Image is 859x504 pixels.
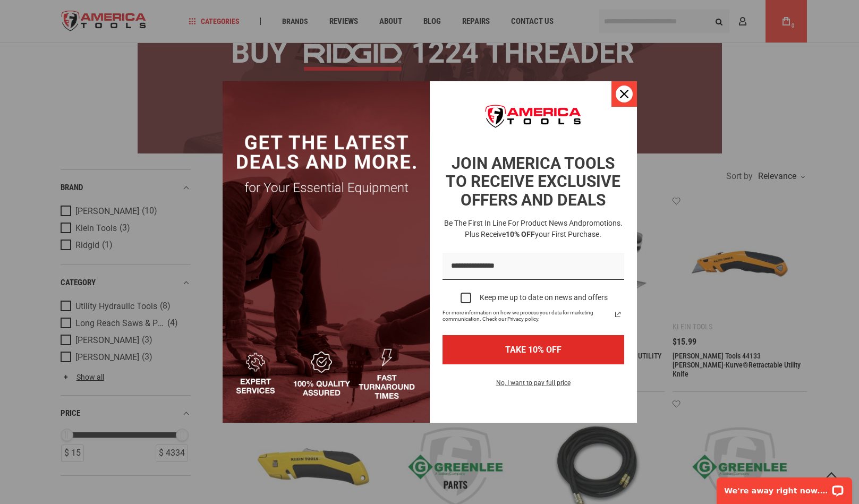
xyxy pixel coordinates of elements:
[710,471,859,504] iframe: LiveChat chat widget
[440,218,626,240] h3: Be the first in line for product news and
[443,335,624,364] button: TAKE 10% OFF
[488,377,579,395] button: No, I want to pay full price
[611,81,637,107] button: Close
[620,90,628,98] svg: close icon
[443,310,611,322] span: For more information on how we process your data for marketing communication. Check our Privacy p...
[611,308,624,321] a: Read our Privacy Policy
[611,308,624,321] svg: link icon
[506,230,535,238] strong: 10% OFF
[443,253,624,280] input: Email field
[446,154,620,209] strong: JOIN AMERICA TOOLS TO RECEIVE EXCLUSIVE OFFERS AND DEALS
[480,293,608,302] div: Keep me up to date on news and offers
